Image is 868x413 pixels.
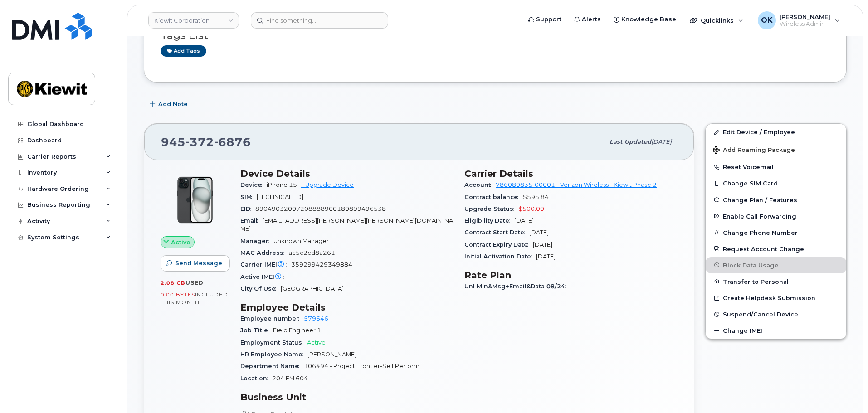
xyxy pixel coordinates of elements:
span: 945 [161,135,251,149]
span: [DATE] [536,253,556,260]
button: Add Roaming Package [706,140,846,159]
span: used [185,279,204,286]
h3: Tags List [161,30,830,41]
span: Eligibility Date [464,217,514,224]
span: 106494 - Project Frontier-Self Perform [304,363,419,369]
span: Knowledge Base [621,15,676,24]
button: Change SIM Card [706,175,846,191]
a: Create Helpdesk Submission [706,290,846,306]
button: Reset Voicemail [706,159,846,175]
button: Suspend/Cancel Device [706,306,846,322]
span: SIM [240,194,257,200]
span: Wireless Admin [780,20,830,28]
div: Quicklinks [683,11,750,29]
span: Carrier IMEI [240,261,291,268]
span: Initial Activation Date [464,253,536,260]
a: Support [522,10,568,29]
button: Block Data Usage [706,257,846,273]
a: 786080835-00001 - Verizon Wireless - Kiewit Phase 2 [496,181,657,188]
span: Contract Expiry Date [464,241,533,248]
span: Location [240,375,272,382]
a: 579646 [304,315,328,322]
span: 359299429349884 [291,261,352,268]
span: Add Note [158,100,188,108]
span: City Of Use [240,285,281,292]
span: 204 FM 604 [272,375,308,382]
span: Alerts [582,15,601,24]
span: iPhone 15 [267,181,297,188]
button: Change Phone Number [706,224,846,241]
a: Edit Device / Employee [706,124,846,140]
span: Manager [240,238,273,244]
span: [GEOGRAPHIC_DATA] [281,285,344,292]
img: iPhone_15_Black.png [168,173,222,227]
span: [PERSON_NAME] [780,13,830,20]
span: OK [761,15,773,26]
span: Active IMEI [240,273,288,280]
span: Account [464,181,496,188]
button: Enable Call Forwarding [706,208,846,224]
h3: Employee Details [240,302,454,313]
button: Send Message [161,255,230,272]
span: Add Roaming Package [713,146,795,155]
span: Department Name [240,363,304,369]
button: Request Account Change [706,241,846,257]
button: Transfer to Personal [706,273,846,290]
span: [TECHNICAL_ID] [257,194,303,200]
a: Alerts [568,10,607,29]
span: 372 [185,135,214,149]
span: $595.84 [523,194,549,200]
a: + Upgrade Device [301,181,354,188]
span: Enable Call Forwarding [723,213,796,219]
span: Suspend/Cancel Device [723,311,798,318]
h3: Device Details [240,168,454,179]
button: Change IMEI [706,322,846,339]
span: ac5c2cd8a261 [288,249,335,256]
span: Contract balance [464,194,523,200]
span: 0.00 Bytes [161,292,195,298]
button: Add Note [144,96,195,112]
button: Change Plan / Features [706,192,846,208]
span: Quicklinks [701,17,734,24]
span: 6876 [214,135,251,149]
h3: Rate Plan [464,270,678,281]
span: [DATE] [533,241,552,248]
span: Unl Min&Msg+Email&Data 08/24 [464,283,570,290]
span: — [288,273,294,280]
span: 2.08 GB [161,280,185,286]
span: [DATE] [529,229,549,236]
span: [DATE] [514,217,534,224]
input: Find something... [251,12,388,29]
span: Job Title [240,327,273,334]
span: Employment Status [240,339,307,346]
h3: Carrier Details [464,168,678,179]
span: Device [240,181,267,188]
span: Last updated [610,138,651,145]
a: Add tags [161,45,206,57]
span: MAC Address [240,249,288,256]
span: Active [171,238,190,247]
span: Support [536,15,561,24]
span: Active [307,339,326,346]
span: Email [240,217,263,224]
span: Employee number [240,315,304,322]
span: HR Employee Name [240,351,307,358]
span: Unknown Manager [273,238,329,244]
span: Field Engineer 1 [273,327,321,334]
span: Send Message [175,259,222,267]
span: Upgrade Status [464,205,518,212]
span: Change Plan / Features [723,196,797,203]
span: [DATE] [651,138,672,145]
span: Contract Start Date [464,229,529,236]
span: $500.00 [518,205,544,212]
span: [EMAIL_ADDRESS][PERSON_NAME][PERSON_NAME][DOMAIN_NAME] [240,217,453,232]
a: Knowledge Base [607,10,683,29]
div: Olivia Keller [751,11,846,29]
span: 89049032007208888900180899496538 [255,205,386,212]
span: [PERSON_NAME] [307,351,356,358]
a: Kiewit Corporation [148,12,239,29]
iframe: Messenger Launcher [829,374,861,406]
span: EID [240,205,255,212]
h3: Business Unit [240,392,454,403]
